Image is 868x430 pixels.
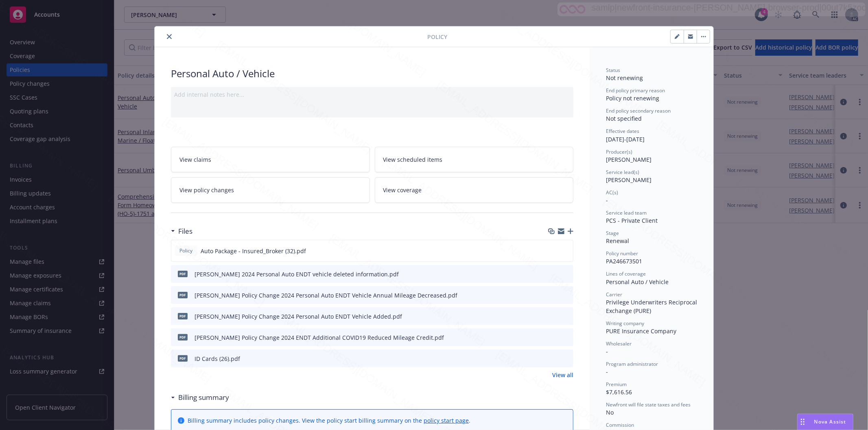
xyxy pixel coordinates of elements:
button: download file [550,354,556,363]
button: download file [550,291,556,300]
span: Writing company [606,320,644,327]
span: Program administrator [606,361,658,367]
span: Producer(s) [606,148,632,155]
a: View all [552,371,573,379]
span: AC(s) [606,189,618,196]
span: Nova Assist [814,418,846,425]
span: Premium [606,381,627,388]
span: Commission [606,421,634,428]
a: View coverage [375,177,574,203]
span: Policy [178,247,194,254]
div: [DATE] - [DATE] [606,128,697,143]
span: Status [606,67,620,74]
span: - [606,368,608,376]
span: Service lead(s) [606,169,639,176]
span: pdf [178,355,188,361]
span: Policy not renewing [606,94,659,102]
span: PCS - Private Client [606,217,658,224]
a: View claims [171,147,370,172]
button: preview file [563,312,570,321]
span: Privilege Underwriters Reciprocal Exchange (PURE) [606,298,699,315]
button: download file [549,247,556,255]
div: [PERSON_NAME] Policy Change 2024 ENDT Additional COVID19 Reduced Mileage Credit.pdf [195,333,444,342]
span: Policy number [606,250,638,257]
span: Lines of coverage [606,270,646,277]
span: No [606,408,614,416]
span: [PERSON_NAME] [606,156,652,163]
div: [PERSON_NAME] Policy Change 2024 Personal Auto ENDT Vehicle Annual Mileage Decreased.pdf [195,291,457,300]
h3: Billing summary [178,392,229,403]
a: policy start page [424,417,469,424]
a: View policy changes [171,177,370,203]
button: preview file [562,247,570,255]
span: pdf [178,313,188,319]
button: preview file [563,291,570,300]
div: Billing summary [171,392,229,403]
span: - [606,196,608,204]
button: preview file [563,354,570,363]
button: download file [550,270,556,278]
div: ID Cards (26).pdf [195,354,240,363]
span: View policy changes [179,186,234,194]
span: Stage [606,230,619,237]
h3: Files [178,226,192,237]
span: End policy secondary reason [606,107,671,114]
span: pdf [178,271,188,277]
button: download file [550,312,556,321]
span: PA246673501 [606,257,642,265]
span: Not renewing [606,74,643,82]
span: Carrier [606,291,622,298]
span: Newfront will file state taxes and fees [606,401,691,408]
button: download file [550,333,556,342]
div: Drag to move [798,414,808,430]
span: Effective dates [606,128,639,135]
button: preview file [563,270,570,278]
span: Renewal [606,237,629,245]
span: pdf [178,334,188,340]
div: [PERSON_NAME] 2024 Personal Auto ENDT vehicle deleted information.pdf [195,270,399,278]
span: pdf [178,292,188,298]
span: Personal Auto / Vehicle [606,278,669,286]
span: End policy primary reason [606,87,665,94]
span: [PERSON_NAME] [606,176,652,184]
span: Not specified [606,115,642,122]
a: View scheduled items [375,147,574,172]
span: Service lead team [606,209,647,216]
div: Files [171,226,192,237]
span: PURE Insurance Company [606,327,676,335]
span: Policy [427,33,447,41]
div: Add internal notes here... [174,90,570,99]
span: View claims [179,155,211,164]
button: preview file [563,333,570,342]
span: Wholesaler [606,340,632,347]
span: $7,616.56 [606,388,632,396]
button: close [164,32,174,41]
span: View scheduled items [383,155,443,164]
button: Nova Assist [797,414,853,430]
div: Personal Auto / Vehicle [171,67,573,80]
span: - [606,347,608,355]
span: View coverage [383,186,422,194]
span: Auto Package - Insured_Broker (32).pdf [201,247,306,255]
div: [PERSON_NAME] Policy Change 2024 Personal Auto ENDT Vehicle Added.pdf [195,312,402,321]
div: Billing summary includes policy changes. View the policy start billing summary on the . [188,416,470,425]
